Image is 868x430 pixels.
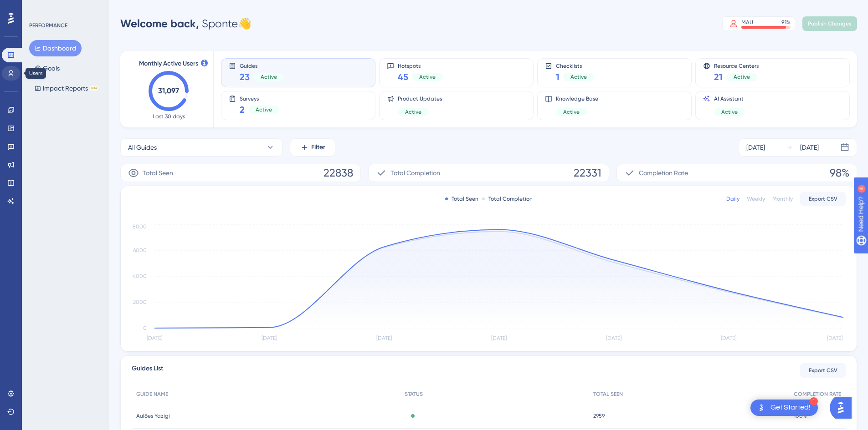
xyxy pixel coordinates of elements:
[563,108,580,116] span: Active
[800,192,846,206] button: Export CSV
[714,71,723,83] span: 21
[240,103,245,116] span: 2
[133,299,147,305] tspan: 2000
[741,19,753,26] div: MAU
[809,367,837,374] span: Export CSV
[29,22,67,29] div: PERFORMANCE
[390,167,440,178] span: Total Completion
[136,390,168,398] span: GUIDE NAME
[398,62,443,69] span: Hotspots
[746,142,765,153] div: [DATE]
[405,108,421,116] span: Active
[593,412,605,420] span: 2959
[63,5,66,12] div: 4
[311,142,325,153] span: Filter
[139,58,198,69] span: Monthly Active Users
[827,335,842,341] tspan: [DATE]
[809,195,837,202] span: Export CSV
[120,16,252,31] div: Sponte 👋
[714,62,759,69] span: Resource Centers
[606,335,621,341] tspan: [DATE]
[419,73,436,81] span: Active
[128,142,157,153] span: All Guides
[398,71,408,83] span: 45
[90,86,98,91] div: BETA
[726,195,740,202] div: Daily
[143,325,147,331] tspan: 0
[29,60,65,76] button: Goals
[153,113,185,120] span: Last 30 days
[574,166,601,180] span: 22331
[29,40,82,56] button: Dashboard
[132,363,163,378] span: Guides List
[136,412,170,420] span: Aulões Yazigi
[593,390,623,398] span: TOTAL SEEN
[556,95,598,102] span: Knowledge Base
[376,335,392,341] tspan: [DATE]
[290,138,335,157] button: Filter
[747,195,765,202] div: Weekly
[802,16,857,31] button: Publish Changes
[750,400,818,416] div: Open Get Started! checklist, remaining modules: 1
[721,335,736,341] tspan: [DATE]
[133,223,147,230] tspan: 8000
[120,138,282,157] button: All Guides
[734,73,750,81] span: Active
[256,106,272,113] span: Active
[29,80,103,96] button: Impact ReportsBETA
[133,273,147,279] tspan: 4000
[262,335,277,341] tspan: [DATE]
[810,397,818,405] div: 1
[714,95,745,102] span: AI Assistant
[240,95,279,101] span: Surveys
[556,71,560,83] span: 1
[143,167,173,178] span: Total Seen
[570,73,587,81] span: Active
[721,108,738,116] span: Active
[639,167,688,178] span: Completion Rate
[158,86,179,95] text: 31,097
[482,195,533,202] div: Total Completion
[781,19,791,26] div: 91 %
[405,390,423,398] span: STATUS
[830,166,849,180] span: 98%
[800,142,819,153] div: [DATE]
[794,390,841,398] span: COMPLETION RATE
[830,394,857,421] iframe: UserGuiding AI Assistant Launcher
[445,195,478,202] div: Total Seen
[756,402,767,413] img: launcher-image-alternative-text
[147,335,162,341] tspan: [DATE]
[261,73,277,81] span: Active
[133,247,147,253] tspan: 6000
[398,95,442,102] span: Product Updates
[120,17,199,30] span: Welcome back,
[556,62,594,69] span: Checklists
[21,2,57,13] span: Need Help?
[324,166,353,180] span: 22838
[770,403,811,413] div: Get Started!
[240,62,284,69] span: Guides
[808,20,852,27] span: Publish Changes
[491,335,507,341] tspan: [DATE]
[800,363,846,378] button: Export CSV
[772,195,793,202] div: Monthly
[240,71,250,83] span: 23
